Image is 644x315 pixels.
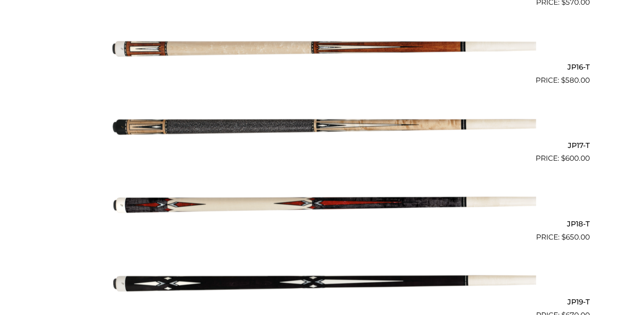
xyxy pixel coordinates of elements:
h2: JP18-T [55,215,590,231]
a: JP17-T $600.00 [55,89,590,164]
span: $ [561,154,565,162]
a: JP16-T $580.00 [55,11,590,86]
span: $ [561,232,566,241]
h2: JP16-T [55,59,590,75]
img: JP16-T [108,11,536,83]
span: $ [561,76,565,84]
bdi: 580.00 [561,76,590,84]
a: JP18-T $650.00 [55,167,590,242]
bdi: 650.00 [561,232,590,241]
h2: JP17-T [55,137,590,153]
h2: JP19-T [55,294,590,309]
img: JP18-T [108,167,536,239]
img: JP17-T [108,89,536,161]
bdi: 600.00 [561,154,590,162]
